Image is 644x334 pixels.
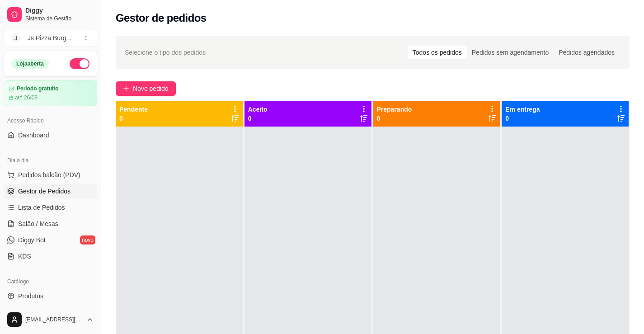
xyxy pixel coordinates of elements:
[4,168,97,182] button: Pedidos balcão (PDV)
[119,114,148,123] p: 0
[554,46,620,59] div: Pedidos agendados
[377,105,412,114] p: Preparando
[25,316,83,323] span: [EMAIL_ADDRESS][DOMAIN_NAME]
[4,274,97,289] div: Catálogo
[505,114,540,123] p: 0
[18,292,43,301] span: Produtos
[377,114,412,123] p: 0
[4,309,97,330] button: [EMAIL_ADDRESS][DOMAIN_NAME]
[4,153,97,168] div: Dia a dia
[15,94,38,101] article: até 26/09
[4,4,97,25] a: DiggySistema de Gestão
[11,59,49,69] div: Loja aberta
[467,46,554,59] div: Pedidos sem agendamento
[18,203,65,212] span: Lista de Pedidos
[125,47,206,57] span: Selecione o tipo dos pedidos
[4,184,97,198] a: Gestor de Pedidos
[248,114,268,123] p: 0
[4,200,97,215] a: Lista de Pedidos
[18,235,46,245] span: Diggy Bot
[18,131,49,140] span: Dashboard
[505,105,540,114] p: Em entrega
[116,81,176,96] button: Novo pedido
[17,85,59,92] article: Período gratuito
[119,105,148,114] p: Pendente
[4,216,97,231] a: Salão / Mesas
[4,29,97,47] button: Select a team
[25,7,94,15] span: Diggy
[70,58,89,69] button: Alterar Status
[4,249,97,263] a: KDS
[4,80,97,106] a: Período gratuitoaté 26/09
[116,11,207,25] h2: Gestor de pedidos
[4,128,97,142] a: Dashboard
[11,33,20,42] span: J
[4,113,97,128] div: Acesso Rápido
[408,46,467,59] div: Todos os pedidos
[248,105,268,114] p: Aceito
[133,84,169,94] span: Novo pedido
[18,187,71,196] span: Gestor de Pedidos
[28,33,71,42] div: Js Pizza Burg ...
[18,219,58,228] span: Salão / Mesas
[18,252,31,261] span: KDS
[4,289,97,303] a: Produtos
[18,170,80,179] span: Pedidos balcão (PDV)
[25,15,94,22] span: Sistema de Gestão
[123,85,129,92] span: plus
[4,233,97,247] a: Diggy Botnovo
